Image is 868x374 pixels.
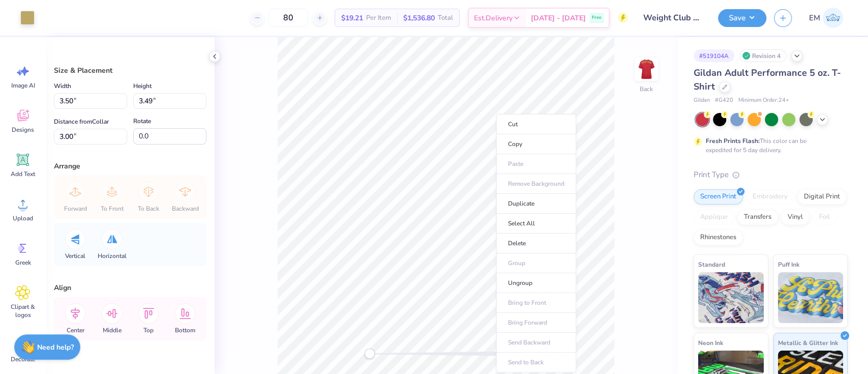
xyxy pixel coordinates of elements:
[496,214,576,234] li: Select All
[65,252,85,260] span: Vertical
[694,67,841,93] span: Gildan Adult Performance 5 oz. T-Shirt
[496,194,576,214] li: Duplicate
[403,13,435,23] span: $1,536.80
[778,272,844,323] img: Puff Ink
[636,59,656,79] img: Back
[54,161,206,171] div: Arrange
[592,14,602,21] span: Free
[11,355,35,363] span: Decorate
[804,8,848,28] a: EM
[67,326,84,334] span: Center
[341,13,363,23] span: $19.21
[11,81,35,90] span: Image AI
[698,337,723,348] span: Neon Ink
[698,272,764,323] img: Standard
[37,342,74,352] strong: Need help?
[366,13,391,23] span: Per Item
[737,210,778,225] div: Transfers
[496,273,576,293] li: Ungroup
[98,252,127,260] span: Horizontal
[268,9,308,27] input: – –
[781,210,810,225] div: Vinyl
[797,189,847,205] div: Digital Print
[706,137,760,145] strong: Fresh Prints Flash:
[496,234,576,253] li: Delete
[15,258,31,267] span: Greek
[739,49,786,62] div: Revision 4
[778,259,799,270] span: Puff Ink
[809,12,820,24] span: EM
[694,189,743,205] div: Screen Print
[496,114,576,134] li: Cut
[13,214,33,222] span: Upload
[12,126,34,134] span: Designs
[823,8,843,28] img: Emily Mcclelland
[694,230,743,245] div: Rhinestones
[778,337,838,348] span: Metallic & Glitter Ink
[54,282,206,293] div: Align
[738,96,789,105] span: Minimum Order: 24 +
[640,84,653,94] div: Back
[133,115,151,127] label: Rotate
[694,169,848,181] div: Print Type
[496,134,576,154] li: Copy
[175,326,195,334] span: Bottom
[6,303,40,319] span: Clipart & logos
[54,80,71,92] label: Width
[694,96,710,105] span: Gildan
[698,259,725,270] span: Standard
[636,8,710,28] input: Untitled Design
[813,210,836,225] div: Foil
[103,326,122,334] span: Middle
[715,96,733,105] span: # G420
[694,49,734,62] div: # 519104A
[54,65,206,76] div: Size & Placement
[143,326,154,334] span: Top
[133,80,152,92] label: Height
[54,116,109,128] label: Distance from Collar
[438,13,453,23] span: Total
[531,13,586,23] span: [DATE] - [DATE]
[474,13,513,23] span: Est. Delivery
[11,170,35,178] span: Add Text
[718,9,766,27] button: Save
[694,210,734,225] div: Applique
[746,189,794,205] div: Embroidery
[706,136,831,155] div: This color can be expedited for 5 day delivery.
[365,349,375,359] div: Accessibility label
